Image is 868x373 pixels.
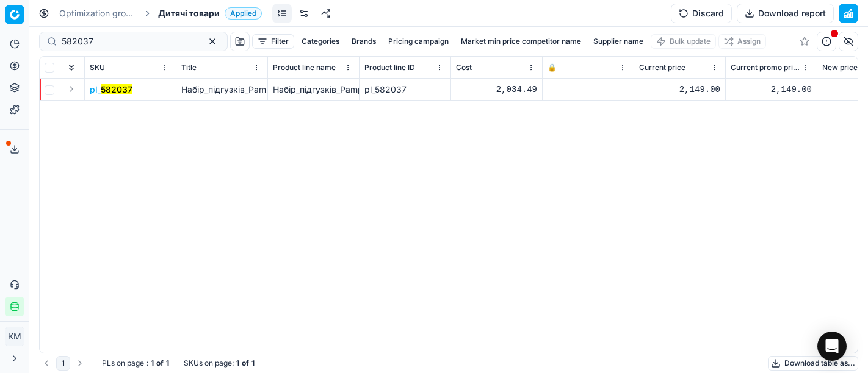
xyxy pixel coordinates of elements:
[651,34,716,49] button: Bulk update
[62,35,195,48] input: Search by SKU or title
[102,358,144,368] span: PLs on page
[456,83,537,96] div: 2,034.49
[166,358,169,368] strong: 1
[158,7,220,20] span: Дитячі товари
[251,358,255,368] strong: 1
[102,358,169,368] div: :
[383,34,454,49] button: Pricing campaign
[73,356,87,371] button: Go to next page
[273,83,354,96] div: Набір_підгузків_Pampers_Premium_Care_4_(9-14_кг)_174_шт.
[731,83,812,96] div: 2,149.00
[718,34,766,49] button: Assign
[101,84,132,94] mark: 582037
[184,358,234,368] span: SKUs on page :
[158,7,262,20] span: Дитячі товариApplied
[59,7,262,20] nav: breadcrumb
[588,34,648,49] button: Supplier name
[56,356,70,371] button: 1
[252,34,294,49] button: Filter
[151,358,154,368] strong: 1
[236,358,239,368] strong: 1
[181,63,197,73] span: Title
[671,4,732,23] button: Discard
[822,63,858,73] span: New price
[5,327,24,346] span: КM
[90,83,132,96] span: pl_
[456,63,472,73] span: Cost
[639,83,720,96] div: 2,149.00
[731,63,800,73] span: Current promo price
[5,327,24,346] button: КM
[90,63,105,73] span: SKU
[59,7,137,20] a: Optimization groups
[39,356,54,371] button: Go to previous page
[364,83,446,96] div: pl_582037
[817,332,847,361] div: Open Intercom Messenger
[347,34,381,49] button: Brands
[548,63,557,73] span: 🔒
[156,358,164,368] strong: of
[90,83,132,96] button: pl_582037
[456,34,586,49] button: Market min price competitor name
[768,356,858,371] button: Download table as...
[64,60,79,75] button: Expand all
[39,356,87,371] nav: pagination
[273,63,336,73] span: Product line name
[64,82,79,96] button: Expand
[242,358,249,368] strong: of
[225,7,262,20] span: Applied
[181,84,426,94] span: Набір_підгузків_Pampers_Premium_Care_4_(9-14_кг)_174_шт.
[639,63,685,73] span: Current price
[364,63,415,73] span: Product line ID
[737,4,834,23] button: Download report
[297,34,344,49] button: Categories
